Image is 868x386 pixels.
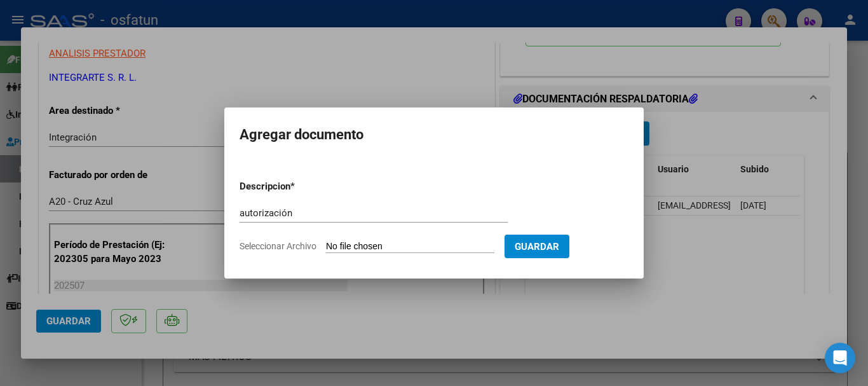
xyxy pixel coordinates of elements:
[825,343,855,373] div: Open Intercom Messenger
[240,179,356,194] p: Descripcion
[240,123,628,147] h2: Agregar documento
[505,235,569,258] button: Guardar
[240,241,316,251] span: Seleccionar Archivo
[515,241,559,252] span: Guardar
